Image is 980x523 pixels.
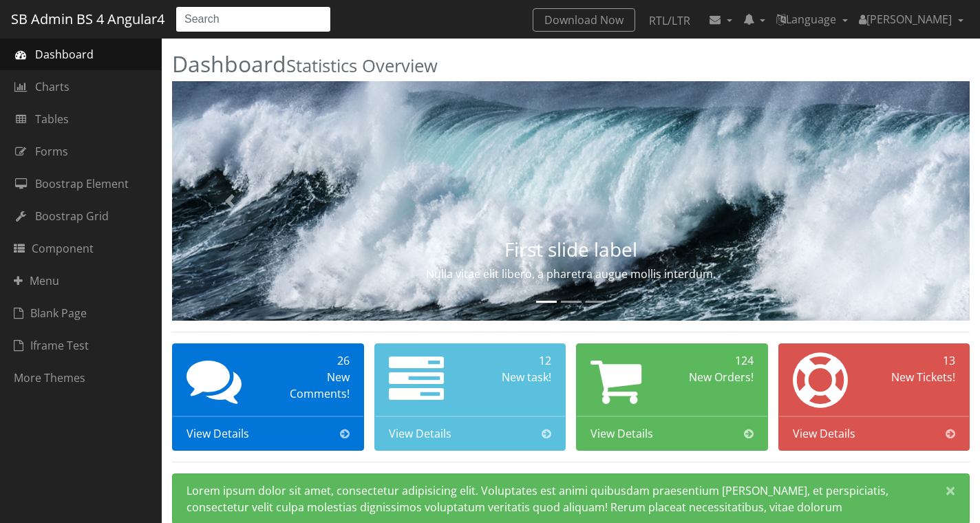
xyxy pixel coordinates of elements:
[292,266,850,282] p: Nulla vitae elit libero, a pharetra augue mollis interdum.
[172,52,970,76] h2: Dashboard
[879,352,955,369] div: 13
[533,8,635,32] a: Download Now
[638,8,701,33] a: RTL/LTR
[793,425,855,442] span: View Details
[677,352,754,369] div: 124
[946,481,955,500] span: ×
[389,425,451,442] span: View Details
[292,239,850,260] h3: First slide label
[677,369,754,385] div: New Orders!
[853,6,969,33] a: [PERSON_NAME]
[475,369,551,385] div: New task!
[932,474,969,507] button: Close
[172,81,970,321] img: Random first slide
[11,6,164,32] a: SB Admin BS 4 Angular4
[14,273,59,289] span: Menu
[475,352,551,369] div: 12
[771,6,853,33] a: Language
[273,369,350,402] div: New Comments!
[879,369,955,385] div: New Tickets!
[273,352,350,369] div: 26
[175,6,331,32] input: Search
[286,54,438,78] small: Statistics Overview
[187,425,249,442] span: View Details
[590,425,653,442] span: View Details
